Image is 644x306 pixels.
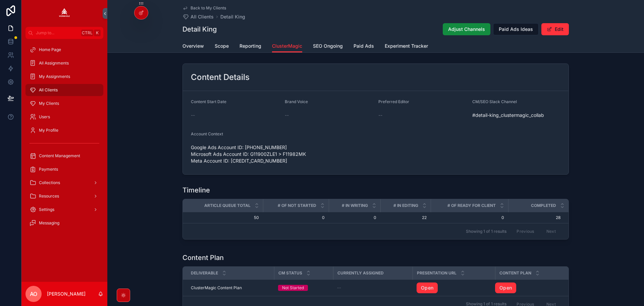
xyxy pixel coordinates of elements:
span: AO [30,290,37,298]
span: K [95,30,100,36]
div: Not Started [282,285,304,291]
span: Deliverable [191,270,218,276]
button: Jump to...CtrlK [25,27,103,39]
span: 50 [191,215,259,220]
span: Ctrl [81,30,93,36]
span: Preferred Editor [378,99,409,104]
img: App logo [59,8,70,19]
a: Not Started [278,285,329,291]
span: Back to My Clients [191,5,226,11]
span: My Assignments [39,74,70,79]
span: Account Context [191,131,223,136]
a: Messaging [25,217,103,229]
span: Content Start Date [191,99,226,104]
a: Home Page [25,44,103,56]
a: Collections [25,177,103,189]
span: # of Not Started [278,203,316,208]
a: All Assignments [25,57,103,69]
a: Content Management [25,150,103,162]
a: All Clients [182,13,214,20]
span: Adjust Channels [448,26,485,33]
h1: Detail King [182,25,217,34]
span: 28 [508,215,560,220]
span: Content Management [39,153,80,159]
a: Scope [215,40,229,53]
span: -- [191,112,195,119]
a: Back to My Clients [182,5,226,11]
span: Currently Assigned [337,270,384,276]
a: Payments [25,163,103,175]
span: Reporting [239,43,261,49]
a: ClusterMagic Content Plan [191,285,270,291]
a: Open [495,282,560,293]
span: Scope [215,43,229,49]
span: Jump to... [36,30,78,36]
span: # of Ready for Client [447,203,496,208]
span: Content Plan [499,270,531,276]
span: Messaging [39,220,59,226]
a: Open [495,282,516,293]
span: # in Editing [393,203,418,208]
span: All Clients [191,13,214,20]
span: Article Queue Total [204,203,251,208]
span: All Clients [39,87,58,93]
span: CM Status [278,270,302,276]
p: [PERSON_NAME] [47,291,86,297]
h2: Content Details [191,72,250,83]
a: Resources [25,190,103,202]
span: Users [39,114,50,120]
a: My Clients [25,97,103,110]
button: Edit [541,23,569,35]
a: SEO Ongoing [313,40,343,53]
span: Google Ads Account ID: [PHONE_NUMBER] Microsoft Ads Account ID: G11900ZLE1 > F11982MK Meta Accoun... [191,144,560,164]
span: -- [285,112,289,119]
span: Showing 1 of 1 results [466,229,506,234]
a: Overview [182,40,204,53]
span: Resources [39,193,59,199]
span: 0 [267,215,325,220]
span: Completed [531,203,556,208]
span: Payments [39,167,58,172]
button: Adjust Channels [443,23,490,35]
span: All Assignments [39,60,69,66]
span: 22 [384,215,427,220]
span: Presentation URL [417,270,457,276]
a: Paid Ads [354,40,374,53]
h1: Timeline [182,185,210,195]
span: Paid Ads [354,43,374,49]
span: Paid Ads Ideas [499,26,533,33]
a: Detail King [220,13,245,20]
span: Collections [39,180,60,185]
span: My Profile [39,128,58,133]
a: Open [417,282,438,293]
a: My Profile [25,124,103,136]
a: Open [417,282,491,293]
div: scrollable content [21,39,107,238]
span: ClusterMagic Content Plan [191,285,242,291]
span: 0 [435,215,504,220]
a: -- [337,285,409,291]
span: -- [337,285,341,291]
a: ClusterMagic [272,40,302,53]
a: Reporting [239,40,261,53]
span: Brand Voice [285,99,308,104]
span: Overview [182,43,204,49]
a: My Assignments [25,71,103,83]
span: CM/SEO Slack Channel [472,99,517,104]
span: Settings [39,207,54,212]
button: Paid Ads Ideas [493,23,539,35]
h1: Content Plan [182,253,224,262]
a: Experiment Tracker [385,40,428,53]
span: SEO Ongoing [313,43,343,49]
span: My Clients [39,101,59,106]
span: Home Page [39,47,61,52]
span: 0 [333,215,376,220]
span: ClusterMagic [272,43,302,49]
span: Experiment Tracker [385,43,428,49]
span: #detail-king_clustermagic_collab [472,112,561,119]
a: Users [25,111,103,123]
span: # in Writing [342,203,368,208]
a: All Clients [25,84,103,96]
span: -- [378,112,382,119]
